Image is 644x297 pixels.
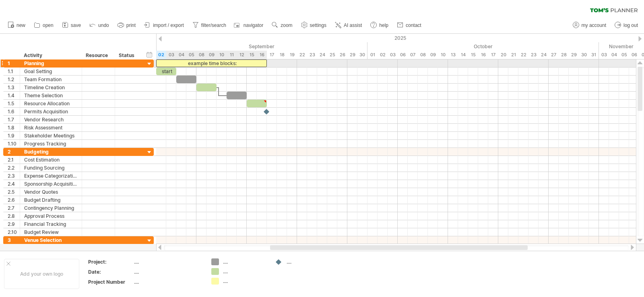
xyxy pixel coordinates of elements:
[4,259,79,289] div: Add your own logo
[8,116,20,123] div: 1.7
[71,23,81,28] span: save
[8,100,20,107] div: 1.5
[126,23,136,28] span: print
[6,20,28,31] a: new
[395,20,424,31] a: contact
[134,258,202,265] div: ....
[8,148,20,156] div: 2
[24,116,78,123] div: Vendor Research
[458,51,468,59] div: Tuesday, 14 October 2025
[237,51,247,59] div: Friday, 12 September 2025
[406,23,421,28] span: contact
[217,51,227,59] div: Wednesday, 10 September 2025
[579,51,589,59] div: Thursday, 30 October 2025
[498,51,508,59] div: Monday, 20 October 2025
[518,51,528,59] div: Wednesday, 22 October 2025
[468,51,478,59] div: Wednesday, 15 October 2025
[287,258,330,265] div: ....
[307,51,317,59] div: Tuesday, 23 September 2025
[247,51,257,59] div: Monday, 15 September 2025
[24,164,78,172] div: Funding Sourcing
[32,20,56,31] a: open
[367,51,378,59] div: Wednesday, 1 October 2025
[43,23,54,28] span: open
[310,23,326,28] span: settings
[8,164,20,172] div: 2.2
[270,20,295,31] a: zoom
[418,51,428,59] div: Wednesday, 8 October 2025
[24,108,78,115] div: Permits Acquisition
[88,258,132,265] div: Project:
[267,51,277,59] div: Wednesday, 17 September 2025
[327,51,337,59] div: Thursday, 25 September 2025
[176,51,186,59] div: Thursday, 4 September 2025
[146,42,367,51] div: September 2025
[8,124,20,131] div: 1.8
[8,236,20,244] div: 3
[206,51,217,59] div: Tuesday, 9 September 2025
[156,51,166,59] div: Tuesday, 2 September 2025
[8,59,20,67] div: 1
[287,51,297,59] div: Friday, 19 September 2025
[8,156,20,164] div: 2.1
[233,20,266,31] a: navigator
[609,51,619,59] div: Tuesday, 4 November 2025
[24,92,78,99] div: Theme Selection
[87,20,111,31] a: undo
[156,68,176,75] div: start
[60,20,83,31] a: save
[539,51,549,59] div: Friday, 24 October 2025
[8,68,20,75] div: 1.1
[24,124,78,131] div: Risk Assessment
[528,51,539,59] div: Thursday, 23 October 2025
[201,23,226,28] span: filter/search
[8,180,20,188] div: 2.4
[297,51,307,59] div: Monday, 22 September 2025
[119,51,136,59] div: Status
[8,204,20,212] div: 2.7
[88,268,132,275] div: Date:
[344,23,362,28] span: AI assist
[24,196,78,204] div: Budget Drafting
[559,51,569,59] div: Tuesday, 28 October 2025
[190,20,229,31] a: filter/search
[368,20,391,31] a: help
[257,51,267,59] div: Tuesday, 16 September 2025
[244,23,263,28] span: navigator
[388,51,398,59] div: Friday, 3 October 2025
[428,51,438,59] div: Thursday, 9 October 2025
[379,23,388,28] span: help
[571,20,609,31] a: my account
[378,51,388,59] div: Thursday, 2 October 2025
[223,258,267,265] div: ....
[8,132,20,139] div: 1.9
[24,132,78,139] div: Stakeholder Meetings
[196,51,206,59] div: Monday, 8 September 2025
[24,180,78,188] div: Sponsorship Acquisition
[629,51,639,59] div: Thursday, 6 November 2025
[569,51,579,59] div: Wednesday, 29 October 2025
[582,23,606,28] span: my account
[223,268,267,275] div: ....
[24,220,78,228] div: Financial Tracking
[333,20,364,31] a: AI assist
[223,278,267,285] div: ....
[8,84,20,91] div: 1.3
[317,51,327,59] div: Wednesday, 24 September 2025
[24,51,77,59] div: Activity
[24,204,78,212] div: Contingency Planning
[508,51,518,59] div: Tuesday, 21 October 2025
[398,51,408,59] div: Monday, 6 October 2025
[24,68,78,75] div: Goal Setting
[153,23,184,28] span: import / export
[599,51,609,59] div: Monday, 3 November 2025
[24,228,78,236] div: Budget Review
[134,268,202,275] div: ....
[24,140,78,147] div: Progress Tracking
[8,212,20,220] div: 2.8
[337,51,347,59] div: Friday, 26 September 2025
[24,156,78,164] div: Cost Estimation
[134,279,202,285] div: ....
[24,76,78,83] div: Team Formation
[408,51,418,59] div: Tuesday, 7 October 2025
